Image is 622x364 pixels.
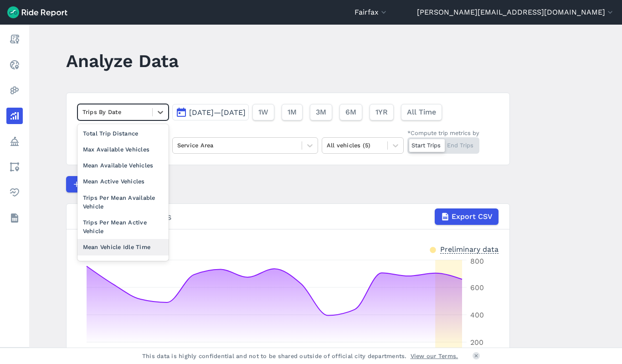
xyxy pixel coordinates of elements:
[310,104,332,120] button: 3M
[6,210,23,226] a: Datasets
[189,108,246,117] span: [DATE]—[DATE]
[355,7,388,18] button: Fairfax
[407,129,479,137] div: *Compute trip metrics by
[77,214,169,239] div: Trips Per Mean Active Vehicle
[440,244,499,254] div: Preliminary data
[411,352,458,360] a: View our Terms.
[172,104,249,120] button: [DATE]—[DATE]
[345,107,356,118] span: 6M
[66,176,150,192] button: Compare Metrics
[282,104,303,120] button: 1M
[252,104,274,120] button: 1W
[77,141,169,157] div: Max Available Vehicles
[470,257,484,265] tspan: 800
[316,107,326,118] span: 3M
[77,173,169,189] div: Mean Active Vehicles
[339,104,362,120] button: 6M
[77,208,499,225] div: Trips By Date | Starts
[470,283,484,292] tspan: 600
[66,48,179,73] h1: Analyze Data
[435,208,499,225] button: Export CSV
[258,107,268,118] span: 1W
[7,6,67,18] img: Ride Report
[417,7,615,18] button: [PERSON_NAME][EMAIL_ADDRESS][DOMAIN_NAME]
[370,104,394,120] button: 1YR
[6,159,23,175] a: Areas
[77,157,169,173] div: Mean Available Vehicles
[6,57,23,73] a: Realtime
[470,338,483,347] tspan: 200
[77,239,169,255] div: Mean Vehicle Idle Time
[6,133,23,150] a: Policy
[77,125,169,141] div: Total Trip Distance
[470,311,484,319] tspan: 400
[77,190,169,214] div: Trips Per Mean Available Vehicle
[6,184,23,201] a: Health
[288,107,297,118] span: 1M
[407,107,436,118] span: All Time
[452,211,493,222] span: Export CSV
[375,107,388,118] span: 1YR
[6,108,23,124] a: Analyze
[401,104,442,120] button: All Time
[6,82,23,99] a: Heatmaps
[6,31,23,47] a: Report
